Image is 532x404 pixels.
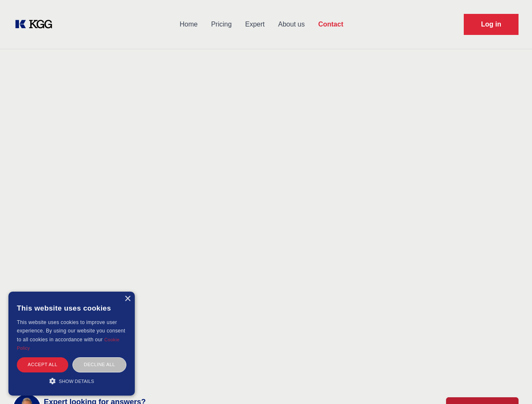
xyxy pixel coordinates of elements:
[271,13,311,35] a: About us
[173,13,204,35] a: Home
[124,296,131,302] div: Close
[59,379,94,384] span: Show details
[311,13,350,35] a: Contact
[17,357,68,372] div: Accept all
[17,377,126,385] div: Show details
[238,13,271,35] a: Expert
[17,337,120,351] a: Cookie Policy
[464,14,519,35] a: Request Demo
[13,18,59,31] a: KOL Knowledge Platform: Talk to Key External Experts (KEE)
[17,319,125,343] span: This website uses cookies to improve user experience. By using our website you consent to all coo...
[17,298,126,318] div: This website uses cookies
[204,13,238,35] a: Pricing
[72,357,126,372] div: Decline all
[490,364,532,404] iframe: Chat Widget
